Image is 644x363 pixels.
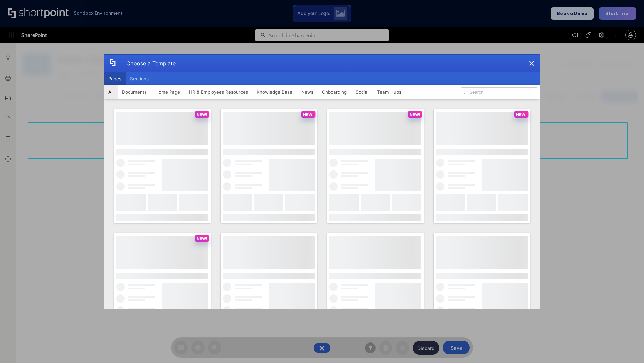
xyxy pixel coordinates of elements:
[104,85,118,99] button: All
[373,85,406,99] button: Team Hubs
[303,112,314,117] p: NEW!
[151,85,184,99] button: Home Page
[461,87,537,97] input: Search
[516,112,527,117] p: NEW!
[118,85,151,99] button: Documents
[126,72,153,85] button: Sections
[197,112,207,117] p: NEW!
[610,331,644,363] iframe: Chat Widget
[184,85,252,99] button: HR & Employees Resources
[318,85,351,99] button: Onboarding
[197,236,207,241] p: NEW!
[410,112,420,117] p: NEW!
[104,72,126,85] button: Pages
[351,85,373,99] button: Social
[297,85,318,99] button: News
[121,55,176,72] div: Choose a Template
[104,54,540,309] div: template selector
[252,85,297,99] button: Knowledge Base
